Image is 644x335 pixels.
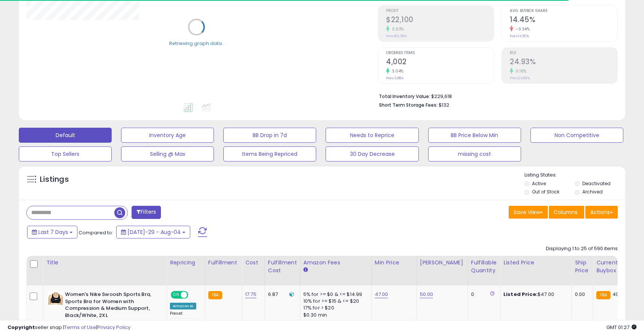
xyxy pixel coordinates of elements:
[245,259,262,267] div: Cost
[170,303,196,309] div: Amazon AI
[303,259,368,267] div: Amazon Fees
[171,292,181,298] span: ON
[471,291,494,298] div: 0
[510,34,529,38] small: Prev: 14.50%
[509,206,548,219] button: Save View
[379,93,430,100] b: Total Inventory Value:
[169,40,224,47] div: Retrieving graph data..
[8,324,35,331] strong: Copyright
[8,324,130,331] div: seller snap | |
[245,291,256,298] a: 17.75
[79,229,113,236] span: Compared to:
[532,189,559,195] label: Out of Stock
[46,259,164,267] div: Title
[524,172,625,179] p: Listing States:
[439,101,449,109] span: $132
[48,291,63,306] img: 41eWphauveL._SL40_.jpg
[596,259,635,275] div: Current Buybox Price
[375,291,388,298] a: 47.00
[612,291,619,298] span: 40
[121,146,214,161] button: Selling @ Max
[303,312,366,318] div: $0.30 min
[546,245,618,252] div: Displaying 1 to 25 of 590 items
[127,228,181,236] span: [DATE]-29 - Aug-04
[596,291,610,299] small: FBA
[513,26,530,32] small: -0.34%
[582,180,611,187] label: Deactivated
[585,206,618,219] button: Actions
[386,15,494,26] h2: $22,100
[386,9,494,13] span: Profit
[386,76,403,80] small: Prev: 3,884
[513,68,527,74] small: 0.16%
[379,102,438,108] b: Short Term Storage Fees:
[510,76,530,80] small: Prev: 24.89%
[326,146,418,161] button: 30 Day Decrease
[386,51,494,55] span: Ordered Items
[386,34,407,38] small: Prev: $21,984
[187,292,199,298] span: OFF
[379,91,612,100] li: $229,618
[208,259,239,267] div: Fulfillment
[389,26,404,32] small: 0.53%
[38,228,68,236] span: Last 7 Days
[606,324,636,331] span: 2025-08-12 01:27 GMT
[532,180,546,187] label: Active
[575,291,587,298] div: 0.00
[223,146,316,161] button: Items Being Repriced
[121,128,214,143] button: Inventory Age
[303,291,366,298] div: 5% for >= $0 & <= $14.99
[303,305,366,311] div: 17% for > $20
[97,324,130,331] a: Privacy Policy
[64,324,96,331] a: Terms of Use
[549,206,584,219] button: Columns
[582,189,603,195] label: Archived
[503,259,568,267] div: Listed Price
[503,291,566,298] div: $47.00
[326,128,418,143] button: Needs to Reprice
[510,51,617,55] span: ROI
[303,267,308,273] small: Amazon Fees.
[27,226,77,238] button: Last 7 Days
[19,128,112,143] button: Default
[223,128,316,143] button: BB Drop in 7d
[170,259,202,267] div: Repricing
[510,57,617,68] h2: 24.93%
[420,291,433,298] a: 50.00
[40,174,69,185] h5: Listings
[386,57,494,68] h2: 4,002
[208,291,222,299] small: FBA
[116,226,190,238] button: [DATE]-29 - Aug-04
[65,291,156,321] b: Women's Nike Swoosh Sports Bra, Sports Bra for Women with Compression & Medium Support, Black/Whi...
[303,298,366,305] div: 10% for >= $15 & <= $20
[420,259,465,267] div: [PERSON_NAME]
[389,68,404,74] small: 3.04%
[268,291,294,298] div: 6.87
[170,311,199,328] div: Preset:
[428,128,521,143] button: BB Price Below Min
[19,146,112,161] button: Top Sellers
[530,128,623,143] button: Non Competitive
[575,259,590,275] div: Ship Price
[471,259,497,275] div: Fulfillable Quantity
[503,291,538,298] b: Listed Price:
[375,259,414,267] div: Min Price
[428,146,521,161] button: missing cost
[268,259,297,275] div: Fulfillment Cost
[510,15,617,26] h2: 14.45%
[554,208,577,216] span: Columns
[132,206,161,219] button: Filters
[510,9,617,13] span: Avg. Buybox Share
